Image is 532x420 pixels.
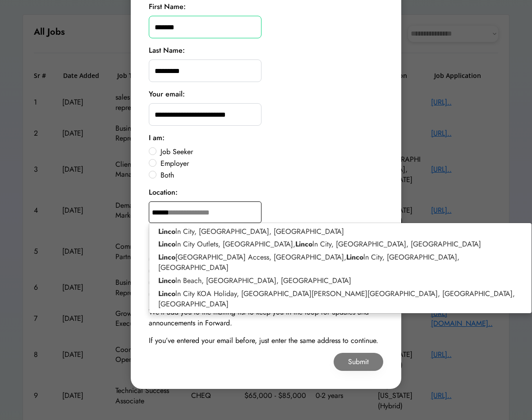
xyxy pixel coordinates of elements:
[158,148,383,155] label: Job Seeker
[158,160,383,167] label: Employer
[149,1,186,12] div: First Name:
[295,239,312,249] strong: Linco
[149,225,532,238] p: ln City, [GEOGRAPHIC_DATA], [GEOGRAPHIC_DATA]
[346,252,363,262] strong: Linco
[158,226,175,237] strong: Linco
[149,187,178,198] div: Location:
[334,353,383,371] button: Submit
[149,251,532,274] p: [GEOGRAPHIC_DATA] Access, [GEOGRAPHIC_DATA], ln City, [GEOGRAPHIC_DATA], [GEOGRAPHIC_DATA]
[158,239,175,249] strong: Linco
[158,275,175,286] strong: Linco
[149,307,383,329] div: We’ll add you to the mailing list to keep you in the loop for updates and announcements in Forward.
[149,132,165,143] div: I am:
[149,89,185,100] div: Your email:
[158,288,175,299] strong: Linco
[149,45,185,56] div: Last Name:
[149,335,378,346] div: If you’ve entered your email before, just enter the same address to continue.
[149,238,532,251] p: ln City Outlets, [GEOGRAPHIC_DATA], ln City, [GEOGRAPHIC_DATA], [GEOGRAPHIC_DATA]
[158,252,175,262] strong: Linco
[158,172,383,179] label: Both
[149,288,532,311] p: ln City KOA Holiday, [GEOGRAPHIC_DATA][PERSON_NAME][GEOGRAPHIC_DATA], [GEOGRAPHIC_DATA], [GEOGRAP...
[149,274,532,288] p: ln Beach, [GEOGRAPHIC_DATA], [GEOGRAPHIC_DATA]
